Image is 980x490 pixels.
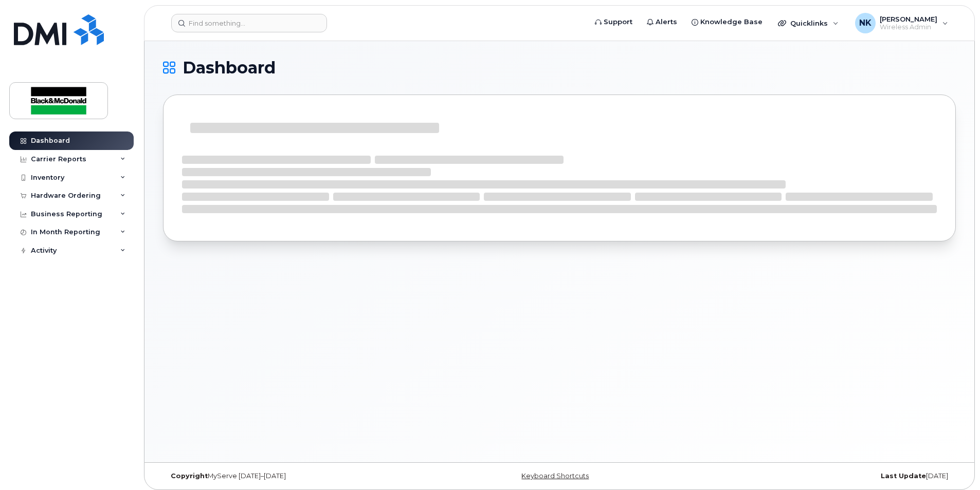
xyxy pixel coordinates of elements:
strong: Copyright [171,472,208,480]
div: [DATE] [692,472,956,480]
div: MyServe [DATE]–[DATE] [163,472,427,480]
span: Dashboard [183,60,276,76]
strong: Last Update [881,472,926,480]
a: Keyboard Shortcuts [521,472,589,480]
